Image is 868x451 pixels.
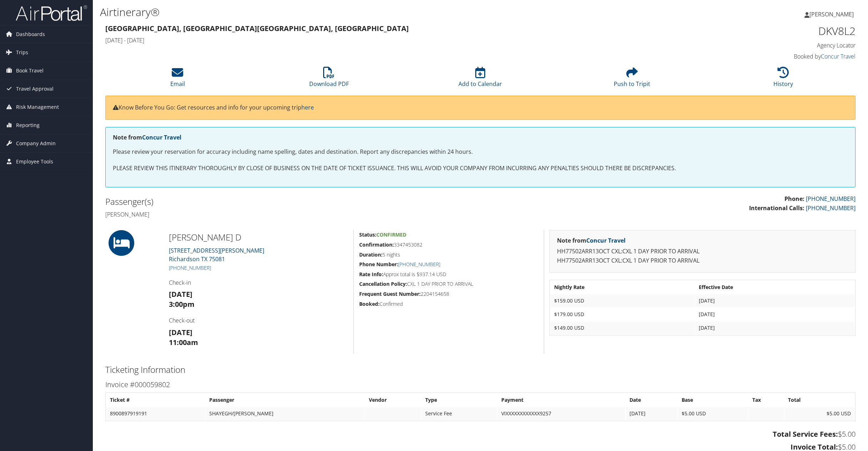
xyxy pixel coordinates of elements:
strong: 11:00am [169,338,198,347]
h5: Approx total is $937.14 USD [359,271,538,278]
a: [PERSON_NAME] [804,4,861,25]
th: Passenger [206,394,365,406]
th: Ticket # [106,394,205,406]
td: Service Fee [422,407,497,420]
td: $5.00 USD [678,407,748,420]
td: 8900897919191 [106,407,205,420]
h4: Agency Locator [676,41,856,49]
strong: [DATE] [169,289,192,299]
strong: Note from [557,237,626,244]
h4: Booked by [676,52,856,60]
th: Tax [749,394,784,406]
h2: [PERSON_NAME] D [169,231,348,243]
td: $159.00 USD [551,294,694,307]
h5: 2204154658 [359,290,538,298]
h5: CXL 1 DAY PRIOR TO ARRIVAL [359,280,538,288]
span: Confirmed [376,231,406,238]
strong: Status: [359,231,376,238]
strong: Confirmation: [359,241,394,248]
td: [DATE] [695,321,854,334]
strong: International Calls: [749,204,804,212]
strong: Frequent Guest Number: [359,290,421,297]
strong: Booked: [359,300,380,307]
img: airportal-logo.png [16,5,87,21]
p: Know Before You Go: Get resources and info for your upcoming trip [113,103,848,112]
a: [PHONE_NUMBER] [806,204,856,212]
span: Travel Approval [16,80,54,98]
p: HH77502ARR13OCT CXL:CXL 1 DAY PRIOR TO ARRIVAL HH77502ARR13OCT CXL:CXL 1 DAY PRIOR TO ARRIVAL [557,247,848,265]
span: Employee Tools [16,153,53,171]
p: PLEASE REVIEW THIS ITINERARY THOROUGHLY BY CLOSE OF BUSINESS ON THE DATE OF TICKET ISSUANCE. THIS... [113,164,848,173]
span: Trips [16,44,28,61]
h3: $5.00 [105,429,856,439]
strong: Duration: [359,251,382,258]
strong: Rate Info: [359,271,383,278]
strong: [GEOGRAPHIC_DATA], [GEOGRAPHIC_DATA] [GEOGRAPHIC_DATA], [GEOGRAPHIC_DATA] [105,24,409,33]
a: Concur Travel [142,133,181,141]
a: [PHONE_NUMBER] [169,264,211,271]
a: [PHONE_NUMBER] [398,261,440,268]
a: Download PDF [309,71,349,88]
td: $149.00 USD [551,321,694,334]
span: Risk Management [16,98,59,116]
a: History [773,71,793,88]
th: Type [422,394,497,406]
td: [DATE] [695,308,854,321]
strong: Cancellation Policy: [359,280,407,287]
th: Total [784,394,854,406]
th: Payment [498,394,625,406]
h2: Passenger(s) [105,196,475,208]
h4: Check-in [169,279,348,287]
th: Base [678,394,748,406]
h1: Airtinerary® [100,5,607,20]
a: Email [170,71,185,88]
strong: Phone: [784,195,804,203]
span: Company Admin [16,135,56,152]
h4: [DATE] - [DATE] [105,36,665,44]
h5: 3347453082 [359,241,538,248]
span: Reporting [16,116,40,134]
a: [PHONE_NUMBER] [806,195,856,203]
strong: Phone Number: [359,261,398,268]
strong: [DATE] [169,328,192,337]
td: VIXXXXXXXXXXXX9257 [498,407,625,420]
th: Vendor [365,394,421,406]
h2: Ticketing Information [105,364,856,376]
td: [DATE] [626,407,678,420]
a: [STREET_ADDRESS][PERSON_NAME]Richardson TX 75081 [169,247,264,263]
a: Concur Travel [586,237,626,244]
h3: Invoice #000059802 [105,380,856,390]
td: [DATE] [695,294,854,307]
span: Book Travel [16,62,44,80]
h5: 5 nights [359,251,538,258]
p: Please review your reservation for accuracy including name spelling, dates and destination. Repor... [113,147,848,157]
h4: Check-out [169,316,348,324]
a: Push to Tripit [614,71,650,88]
h1: DKV8L2 [676,24,856,39]
strong: 3:00pm [169,299,195,309]
th: Date [626,394,678,406]
a: here [301,103,314,111]
span: Dashboards [16,25,45,43]
th: Effective Date [695,281,854,294]
a: Concur Travel [821,52,856,60]
a: Add to Calendar [458,71,502,88]
span: [PERSON_NAME] [809,10,854,18]
strong: Note from [113,133,181,141]
h5: Confirmed [359,300,538,308]
td: $179.00 USD [551,308,694,321]
td: $5.00 USD [784,407,854,420]
td: SHAYEGH/[PERSON_NAME] [206,407,365,420]
th: Nightly Rate [551,281,694,294]
h4: [PERSON_NAME] [105,211,475,218]
strong: Total Service Fees: [773,429,838,439]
